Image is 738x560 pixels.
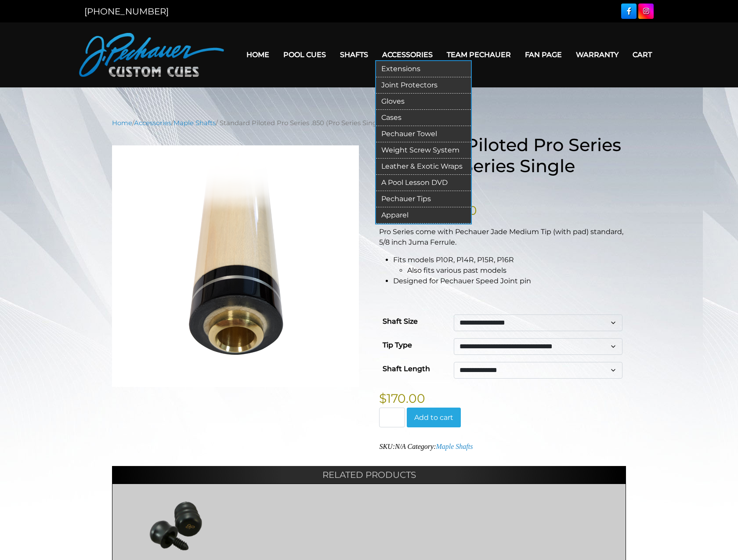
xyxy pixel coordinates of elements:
a: Warranty [569,43,626,66]
a: Team Pechauer [440,43,518,66]
li: Fits models P10R, P14R, P15R, P16R [393,255,626,276]
a: Cases [376,110,471,126]
a: Maple Shafts [436,443,473,450]
p: – [379,201,626,220]
a: Leather & Exotic Wraps [376,159,471,175]
nav: Breadcrumb [112,118,626,128]
img: Pechauer Custom Cues [79,33,224,77]
a: Home [112,119,132,127]
a: Pechauer Towel [376,126,471,142]
a: A Pool Lesson DVD [376,175,471,191]
label: Tip Type [383,338,412,352]
span: SKU: [379,443,405,450]
li: Also fits various past models [407,265,626,276]
button: Add to cart [407,408,461,428]
span: $ [379,391,387,406]
p: Pro Series come with Pechauer Jade Medium Tip (with pad) standard, 5/8 inch Juma Ferrule. [379,227,626,248]
span: Category: [408,443,473,450]
li: Designed for Pechauer Speed Joint pin [393,276,626,286]
img: Joint Protector - Butt & Shaft Set WJPSET [121,499,231,552]
label: Shaft Length [383,362,430,376]
a: Gloves [376,94,471,110]
a: Apparel [376,207,471,224]
a: Shafts [333,43,375,66]
h1: Standard Piloted Pro Series .850 (Pro Series Single Ring) [379,134,626,198]
a: Maple Shafts [174,119,216,127]
h2: Related products [112,466,626,484]
a: Accessories [134,119,171,127]
a: Cart [626,43,659,66]
a: Pool Cues [276,43,333,66]
a: Pechauer Tips [376,191,471,207]
span: N/A [395,443,406,450]
a: Accessories [375,43,440,66]
a: Home [239,43,276,66]
bdi: 170.00 [379,391,425,406]
label: Shaft Size [383,314,418,329]
input: Product quantity [379,408,405,428]
a: Extensions [376,61,471,77]
a: Fan Page [518,43,569,66]
a: Joint Protectors [376,77,471,94]
a: 3 [112,145,359,387]
a: Weight Screw System [376,142,471,159]
img: Standard Piloted Pro Series .850 [112,145,359,387]
a: [PHONE_NUMBER] [84,6,169,17]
